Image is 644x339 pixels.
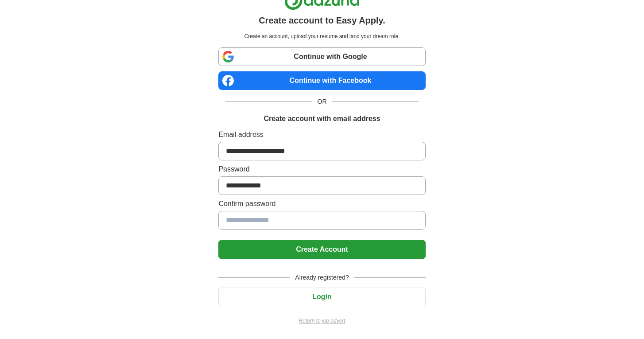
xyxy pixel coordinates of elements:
label: Email address [218,129,425,140]
h1: Create account with email address [264,113,380,124]
label: Password [218,164,425,175]
label: Confirm password [218,199,425,209]
a: Login [218,293,425,300]
button: Create Account [218,240,425,259]
button: Login [218,288,425,306]
p: Create an account, upload your resume and land your dream role. [220,32,423,40]
a: Continue with Facebook [218,71,425,90]
a: Continue with Google [218,47,425,66]
a: Return to job advert [218,317,425,325]
h1: Create account to Easy Apply. [259,14,385,27]
span: Already registered? [290,273,354,282]
span: OR [312,97,332,106]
